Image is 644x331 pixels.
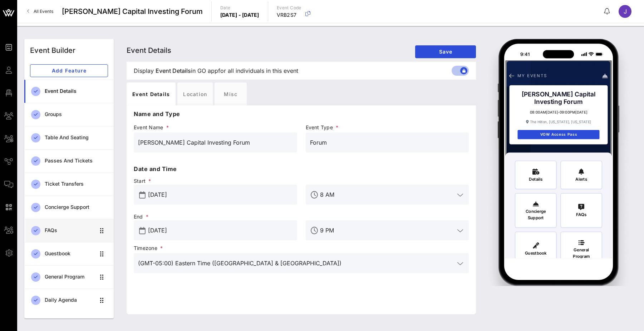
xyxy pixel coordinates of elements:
[415,45,476,58] button: Save
[320,189,455,200] input: Start Time
[134,213,297,220] span: End
[30,64,108,77] button: Add Feature
[62,6,203,17] span: [PERSON_NAME] Capital Investing Forum
[624,8,627,15] span: J
[36,67,102,74] span: Add Feature
[45,135,108,141] div: Table and Seating
[24,172,114,196] a: Ticket Transfers
[156,66,191,75] span: Event Details
[23,6,58,17] a: All Events
[45,181,108,187] div: Ticket Transfers
[45,204,108,210] div: Concierge Support
[134,245,469,252] span: Timezone
[45,88,108,94] div: Event Details
[134,177,297,185] span: Start
[45,158,108,164] div: Passes and Tickets
[421,49,470,55] span: Save
[148,225,293,236] input: End Date
[139,191,146,199] button: prepend icon
[320,225,455,236] input: End Time
[310,137,465,148] input: Event Type
[218,66,298,75] span: for all individuals in this event
[45,111,108,117] div: Groups
[24,80,114,103] a: Event Details
[24,126,114,149] a: Table and Seating
[30,45,75,56] div: Event Builder
[177,82,213,105] div: Location
[34,9,53,14] span: All Events
[24,289,114,312] a: Daily Agenda
[127,82,176,105] div: Event Details
[148,189,293,200] input: Start Date
[45,251,95,257] div: Guestbook
[24,219,114,242] a: FAQs
[45,227,95,234] div: FAQs
[134,165,469,173] p: Date and Time
[24,103,114,126] a: Groups
[45,297,95,303] div: Daily Agenda
[277,4,301,11] p: Event Code
[24,265,114,289] a: General Program
[134,124,297,131] span: Event Name
[220,4,259,11] p: Date
[215,82,247,105] div: Misc
[277,11,301,19] p: VRB2S7
[24,149,114,172] a: Passes and Tickets
[24,242,114,265] a: Guestbook
[138,257,454,269] input: Timezone
[306,124,469,131] span: Event Type
[45,274,95,280] div: General Program
[619,5,631,18] div: J
[134,66,298,75] span: Display in GO app
[134,110,469,118] p: Name and Type
[220,11,259,19] p: [DATE] - [DATE]
[127,46,171,55] span: Event Details
[138,137,293,148] input: Event Name
[24,196,114,219] a: Concierge Support
[139,227,146,234] button: prepend icon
